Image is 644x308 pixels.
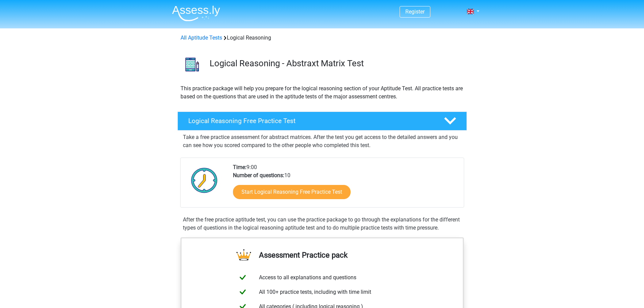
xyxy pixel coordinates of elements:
p: This practice package will help you prepare for the logical reasoning section of your Aptitude Te... [181,85,464,101]
p: Take a free practice assessment for abstract matrices. After the test you get access to the detai... [183,133,461,149]
img: logical reasoning [178,50,207,79]
b: Number of questions: [233,172,284,179]
a: All Aptitude Tests [181,34,222,41]
h4: Logical Reasoning Free Practice Test [188,117,433,125]
b: Time: [233,164,246,170]
div: 9:00 10 [228,163,463,207]
img: Clock [187,163,221,197]
div: Logical Reasoning [178,34,467,42]
a: Register [405,8,425,15]
h3: Logical Reasoning - Abstraxt Matrix Test [210,58,461,69]
a: Logical Reasoning Free Practice Test [175,112,470,131]
a: Start Logical Reasoning Free Practice Test [233,185,351,199]
img: Assessly [172,5,220,21]
div: After the free practice aptitude test, you can use the practice package to go through the explana... [180,216,464,232]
